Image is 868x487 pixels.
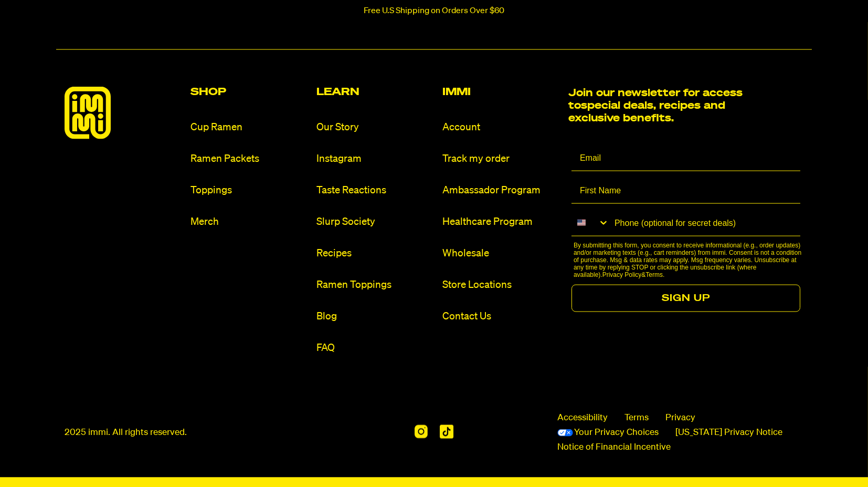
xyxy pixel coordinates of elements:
[316,341,434,355] a: FAQ
[316,246,434,261] a: Recipes
[415,425,428,439] img: Instagram
[316,309,434,324] a: Blog
[442,215,560,229] a: Healthcare Program
[571,285,800,312] button: SIGN UP
[65,87,111,139] img: immieats
[442,87,560,97] h2: Immi
[190,87,308,97] h2: Shop
[65,427,187,439] p: 2025 immi. All rights reserved.
[442,278,560,292] a: Store Locations
[557,412,608,424] span: Accessibility
[316,152,434,166] a: Instagram
[609,210,800,236] input: Phone (optional for secret deals)
[442,183,560,198] a: Ambassador Program
[190,152,308,166] a: Ramen Packets
[602,271,642,278] a: Privacy Policy
[316,120,434,134] a: Our Story
[190,215,308,229] a: Merch
[442,152,560,166] a: Track my order
[440,425,453,439] img: TikTok
[442,120,560,134] a: Account
[645,271,663,278] a: Terms
[364,6,504,16] p: Free U.S Shipping on Orders Over $60
[442,309,560,324] a: Contact Us
[675,427,782,439] a: [US_STATE] Privacy Notice
[190,120,308,134] a: Cup Ramen
[316,278,434,292] a: Ramen Toppings
[577,219,586,227] img: United States
[442,246,560,261] a: Wholesale
[557,427,659,439] a: Your Privacy Choices
[568,87,749,125] h2: Join our newsletter for access to special deals, recipes and exclusive benefits.
[190,183,308,198] a: Toppings
[571,178,800,204] input: First Name
[316,183,434,198] a: Taste Reactions
[316,215,434,229] a: Slurp Society
[557,429,573,437] img: California Consumer Privacy Act (CCPA) Opt-Out Icon
[624,412,649,424] a: Terms
[571,210,609,235] button: Search Countries
[571,145,800,171] input: Email
[316,87,434,97] h2: Learn
[665,412,695,424] a: Privacy
[574,242,803,278] p: By submitting this form, you consent to receive informational (e.g., order updates) and/or market...
[557,441,671,454] a: Notice of Financial Incentive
